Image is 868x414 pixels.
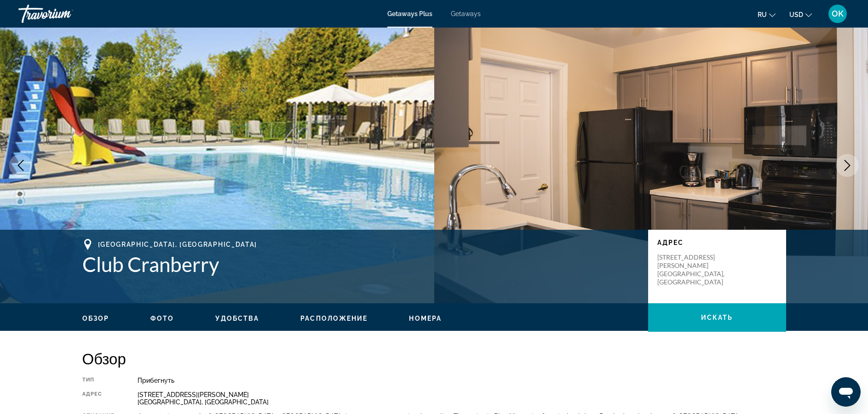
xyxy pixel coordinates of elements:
[832,9,844,18] span: OK
[82,314,109,323] button: Обзор
[409,314,442,323] button: Номера
[9,154,32,177] button: Previous image
[150,315,174,322] span: Фото
[826,4,850,23] button: User Menu
[701,314,733,321] span: искать
[387,10,432,17] a: Getaways Plus
[215,314,259,323] button: Удобства
[150,314,174,323] button: Фото
[82,377,115,384] div: Тип
[138,377,786,384] div: Прибегнуть
[409,315,442,322] span: Номера
[138,391,786,406] div: [STREET_ADDRESS][PERSON_NAME] [GEOGRAPHIC_DATA], [GEOGRAPHIC_DATA]
[82,315,109,322] span: Обзор
[789,8,812,21] button: Change currency
[18,2,110,26] a: Travorium
[758,8,776,21] button: Change language
[648,303,786,332] button: искать
[215,315,259,322] span: Удобства
[98,241,257,248] span: [GEOGRAPHIC_DATA], [GEOGRAPHIC_DATA]
[657,253,731,286] p: [STREET_ADDRESS][PERSON_NAME] [GEOGRAPHIC_DATA], [GEOGRAPHIC_DATA]
[82,349,786,368] h2: Обзор
[836,154,859,177] button: Next image
[657,239,777,246] p: Адрес
[82,252,639,276] h1: Club Cranberry
[300,314,368,323] button: Расположение
[451,10,481,17] a: Getaways
[789,11,803,18] span: USD
[831,377,861,407] iframe: Кнопка запуска окна обмена сообщениями
[300,315,368,322] span: Расположение
[82,391,115,406] div: Адрес
[758,11,767,18] span: ru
